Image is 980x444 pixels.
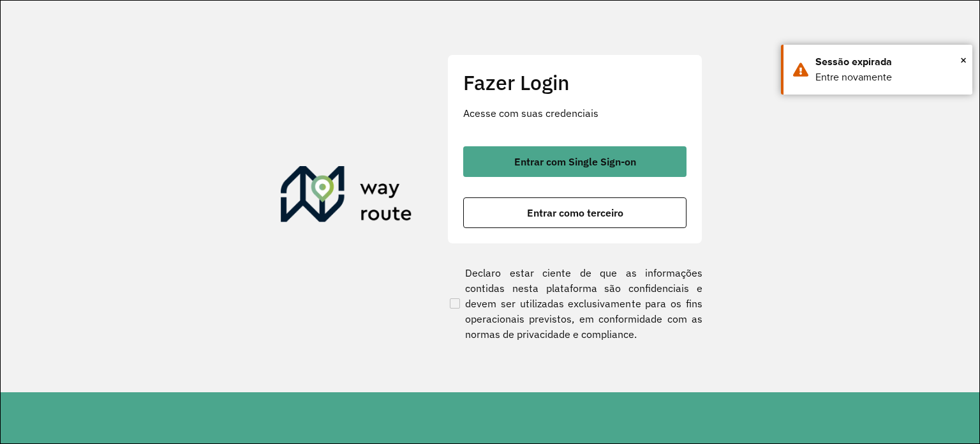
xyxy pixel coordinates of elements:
img: Roteirizador AmbevTech [281,166,412,227]
div: Sessão expirada [815,54,963,70]
span: Entrar com Single Sign-on [514,157,636,167]
label: Declaro estar ciente de que as informações contidas nesta plataforma são confidenciais e devem se... [447,265,702,342]
span: Entrar como terceiro [527,208,623,218]
div: Entre novamente [815,70,963,85]
button: Close [960,50,967,70]
button: button [463,146,687,177]
p: Acesse com suas credenciais [463,105,687,121]
button: button [463,197,687,228]
span: × [960,50,967,70]
h2: Fazer Login [463,70,687,95]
